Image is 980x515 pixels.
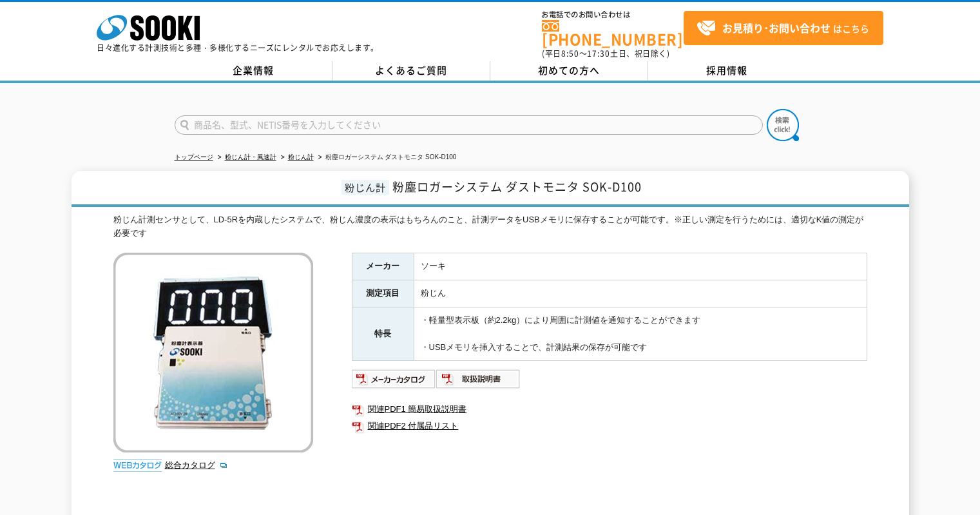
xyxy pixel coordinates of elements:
[165,460,228,470] a: 総合カタログ
[767,109,799,141] img: btn_search.png
[392,178,642,195] span: 粉塵ロガーシステム ダストモニタ SOK-D100
[175,61,332,81] a: 企業情報
[542,48,669,59] span: (平日 ～ 土日、祝日除く)
[352,280,414,307] th: 測定項目
[648,61,806,81] a: 採用情報
[352,401,867,418] a: 関連PDF1 簡易取扱説明書
[352,307,414,361] th: 特長
[175,153,213,160] a: トップページ
[316,151,457,164] li: 粉塵ロガーシステム ダストモニタ SOK-D100
[352,418,867,434] a: 関連PDF2 付属品リスト
[684,11,883,45] a: お見積り･お問い合わせはこちら
[414,280,867,307] td: 粉じん
[561,48,579,59] span: 8:50
[722,20,831,35] strong: お見積り･お問い合わせ
[414,307,867,361] td: ・軽量型表示板（約2.2kg）により周囲に計測値を通知することができます ・USBメモリを挿入することで、計測結果の保存が可能です
[225,153,276,160] a: 粉じん計・風速計
[352,253,414,280] th: メーカー
[436,378,521,387] a: 取扱説明書
[352,378,436,387] a: メーカーカタログ
[587,48,610,59] span: 17:30
[490,61,648,81] a: 初めての方へ
[697,19,869,38] span: はこちら
[436,369,521,389] img: 取扱説明書
[288,153,314,160] a: 粉じん計
[542,20,684,46] a: [PHONE_NUMBER]
[175,115,763,135] input: 商品名、型式、NETIS番号を入力してください
[352,369,436,389] img: メーカーカタログ
[113,213,867,240] div: 粉じん計測センサとして、LD-5Rを内蔵したシステムで、粉じん濃度の表示はもちろんのこと、計測データをUSBメモリに保存することが可能です。※正しい測定を行うためには、適切なK値の測定が必要です
[113,253,313,452] img: 粉塵ロガーシステム ダストモニタ SOK-D100
[113,459,162,472] img: webカタログ
[538,63,600,77] span: 初めての方へ
[341,180,389,195] span: 粉じん計
[542,11,684,19] span: お電話でのお問い合わせは
[97,44,379,52] p: 日々進化する計測技術と多種・多様化するニーズにレンタルでお応えします。
[332,61,490,81] a: よくあるご質問
[414,253,867,280] td: ソーキ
